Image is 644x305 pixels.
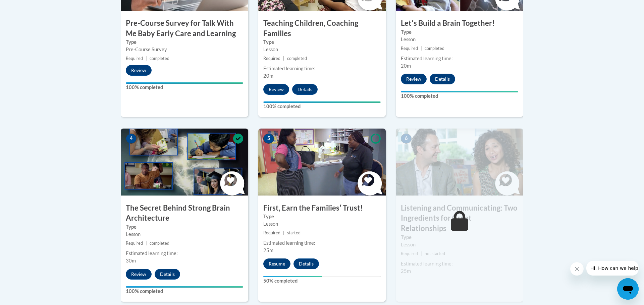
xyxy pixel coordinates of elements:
iframe: Message from company [586,261,639,276]
div: Lesson [263,220,381,228]
span: completed [150,56,169,61]
label: Type [263,39,381,46]
button: Details [430,74,455,84]
span: Required [263,56,280,61]
div: Lesson [263,46,381,53]
div: Your progress [263,276,322,277]
span: | [283,56,284,61]
span: 4 [126,134,137,144]
span: Required [126,241,143,246]
span: 25m [263,247,273,253]
button: Details [155,269,180,280]
h3: The Secret Behind Strong Brain Architecture [121,203,248,224]
label: Type [126,39,243,46]
div: Estimated learning time: [263,239,381,247]
img: Course Image [121,129,248,196]
button: Details [292,84,318,95]
div: Pre-Course Survey [126,46,243,53]
span: | [146,241,147,246]
span: started [287,230,301,235]
button: Review [401,74,427,84]
h3: Letʹs Build a Brain Together! [396,18,523,28]
span: completed [287,56,307,61]
span: Required [401,46,418,51]
div: Your progress [263,101,381,103]
button: Review [263,84,289,95]
label: Type [126,223,243,231]
button: Review [126,65,152,76]
span: 20m [263,73,273,79]
span: | [146,56,147,61]
label: Type [263,213,381,220]
button: Resume [263,258,290,269]
div: Lesson [401,241,518,248]
span: 6 [401,134,412,144]
span: Hi. How can we help? [4,5,54,10]
div: Lesson [401,36,518,43]
label: 50% completed [263,277,381,285]
label: Type [401,28,518,36]
div: Your progress [126,82,243,84]
div: Your progress [401,91,518,92]
label: 100% completed [126,84,243,91]
span: Required [126,56,143,61]
h3: Listening and Communicating: Two Ingredients for Great Relationships [396,203,523,234]
span: | [421,46,422,51]
label: Type [401,234,518,241]
button: Review [126,269,152,280]
div: Estimated learning time: [126,250,243,257]
img: Course Image [396,129,523,196]
span: not started [425,251,445,256]
iframe: Close message [570,262,584,276]
span: Required [263,230,280,235]
h3: Teaching Children, Coaching Families [258,18,386,39]
span: 5 [263,134,274,144]
label: 100% completed [126,288,243,295]
img: Course Image [258,129,386,196]
div: Lesson [126,231,243,238]
span: 20m [401,63,411,69]
div: Estimated learning time: [401,55,518,62]
h3: Pre-Course Survey for Talk With Me Baby Early Care and Learning [121,18,248,39]
button: Details [293,258,319,269]
span: completed [150,241,169,246]
span: Required [401,251,418,256]
span: 25m [401,268,411,274]
span: | [421,251,422,256]
iframe: Button to launch messaging window [617,278,639,300]
div: Estimated learning time: [401,260,518,268]
div: Estimated learning time: [263,65,381,72]
span: | [283,230,284,235]
label: 100% completed [401,92,518,100]
span: 30m [126,258,136,263]
div: Your progress [126,286,243,288]
label: 100% completed [263,103,381,110]
h3: First, Earn the Familiesʹ Trust! [258,203,386,213]
span: completed [425,46,444,51]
